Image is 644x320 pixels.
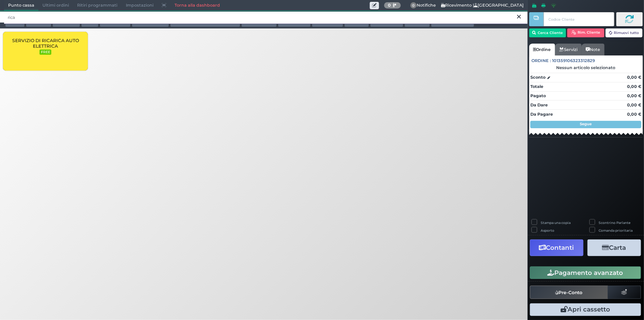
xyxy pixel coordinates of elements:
[580,122,592,126] strong: Segue
[627,102,641,108] strong: 0,00 €
[627,93,641,98] strong: 0,00 €
[73,0,121,11] span: Ritiri programmati
[39,50,51,55] small: FREE
[388,3,391,8] b: 0
[530,93,546,98] strong: Pagato
[4,11,528,24] input: Ricerca articolo
[4,0,38,11] span: Punto cassa
[530,286,608,299] button: Pre-Conto
[599,228,633,233] label: Comanda prioritaria
[530,239,583,256] button: Contanti
[532,58,551,64] span: Ordine :
[627,112,641,117] strong: 0,00 €
[529,44,555,55] a: Ordine
[530,74,545,81] strong: Sconto
[529,28,566,37] button: Cerca Cliente
[530,84,543,89] strong: Totale
[38,0,73,11] span: Ultimi ordini
[530,112,553,117] strong: Da Pagare
[627,84,641,89] strong: 0,00 €
[9,38,82,49] span: SERVIZIO DI RICARICA AUTO ELETTRICA
[582,44,604,55] a: Note
[530,102,548,108] strong: Da Dare
[529,65,643,70] div: Nessun articolo selezionato
[530,266,641,279] button: Pagamento avanzato
[588,239,641,256] button: Carta
[541,228,554,233] label: Asporto
[555,44,582,55] a: Servizi
[544,12,614,26] input: Codice Cliente
[599,220,631,225] label: Scontrino Parlante
[552,58,595,64] span: 101359106323312829
[567,28,605,37] button: Rim. Cliente
[530,303,641,316] button: Apri cassetto
[122,0,158,11] span: Impostazioni
[171,0,224,11] a: Torna alla dashboard
[627,75,641,80] strong: 0,00 €
[410,2,417,9] span: 0
[541,220,571,225] label: Stampa una copia
[606,28,643,37] button: Rimuovi tutto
